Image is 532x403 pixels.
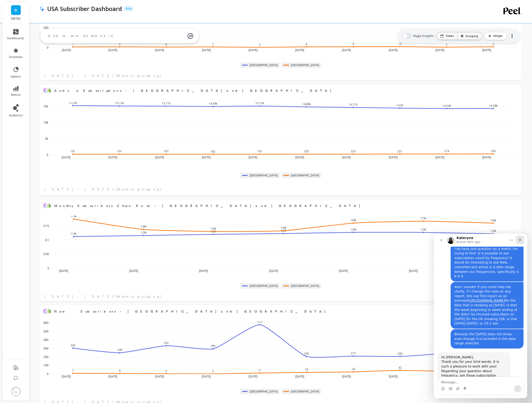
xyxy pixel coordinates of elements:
span: dashboards [7,36,25,40]
span: Magic Insights [413,34,435,38]
iframe: Intercom live chat [434,234,527,398]
span: [DATE] - [DATE] [44,294,114,299]
p: USA Subscriber Dashboard [47,5,122,13]
span: [GEOGRAPHIC_DATA] [250,63,278,67]
span: [GEOGRAPHIC_DATA] [291,63,319,67]
span: [GEOGRAPHIC_DATA] [291,390,319,393]
span: (Weekly grouping) [115,73,162,78]
span: (Weekly grouping) [115,187,162,192]
span: Widget [493,34,504,38]
span: (Weekly grouping) [115,294,162,299]
span: New Subscribers - [GEOGRAPHIC_DATA] and [GEOGRAPHIC_DATA] [54,309,326,314]
span: Monthly Subscribers Churn Rate - [GEOGRAPHIC_DATA] and [GEOGRAPHIC_DATA] [54,203,361,208]
span: [GEOGRAPHIC_DATA] [250,390,278,393]
div: Grouping [462,34,478,38]
span: audiences [9,114,23,117]
span: metrics [11,93,21,97]
span: New Subscribers - UK and US [54,308,504,315]
img: header icon [39,5,45,12]
span: essentials [9,55,23,59]
span: [GEOGRAPHIC_DATA] [291,174,319,177]
span: D [15,7,17,13]
span: [GEOGRAPHIC_DATA] [250,174,278,177]
span: Monthly Subscribers Churn Rate - UK and US [54,203,504,209]
button: Widget [484,32,507,40]
img: magic search icon [188,30,193,42]
img: profile picture [11,387,21,396]
p: Dates [446,34,454,38]
span: [DATE] - [DATE] [44,73,114,78]
span: [DATE] - [DATE] [44,187,114,192]
span: Active Subscriptions - [GEOGRAPHIC_DATA] and [GEOGRAPHIC_DATA] [54,88,332,93]
span: [GEOGRAPHIC_DATA] [250,284,278,288]
span: Active Subscriptions - UK and US [54,87,504,94]
p: DIRTEA [7,17,25,21]
p: Beta [124,6,134,11]
span: explore [11,75,21,78]
span: [GEOGRAPHIC_DATA] [291,284,319,288]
